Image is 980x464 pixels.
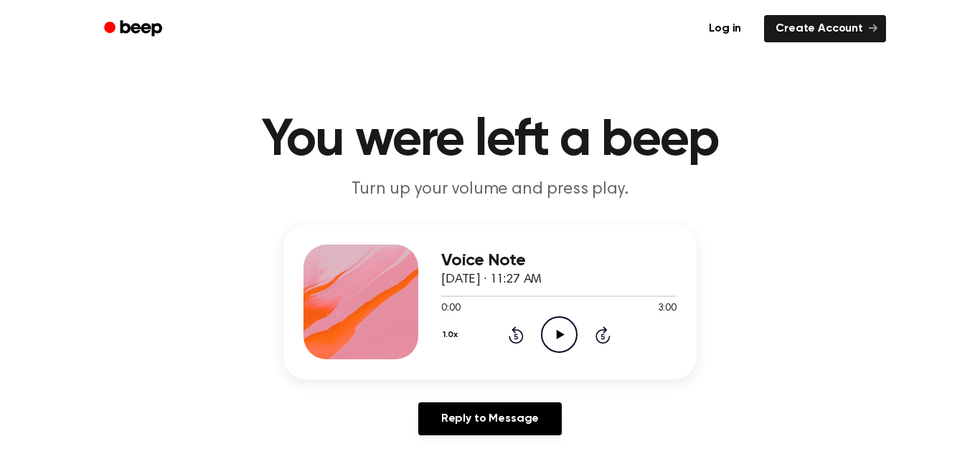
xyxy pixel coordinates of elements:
[694,12,755,45] a: Log in
[215,178,765,202] p: Turn up your volume and press play.
[94,15,175,43] a: Beep
[418,402,562,435] a: Reply to Message
[441,301,460,316] span: 0:00
[441,273,542,286] span: [DATE] · 11:27 AM
[764,15,886,42] a: Create Account
[658,301,677,316] span: 3:00
[441,251,677,270] h3: Voice Note
[441,323,463,347] button: 1.0x
[123,115,857,166] h1: You were left a beep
